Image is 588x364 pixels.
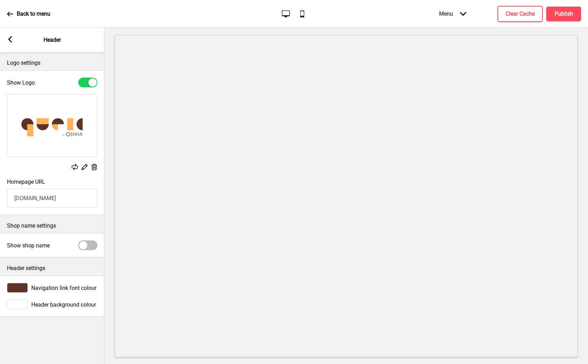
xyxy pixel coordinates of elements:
[7,242,50,249] label: Show shop name
[7,95,97,157] img: Image
[7,300,97,309] div: Header background colour
[31,301,96,308] span: Header background colour
[7,179,45,185] label: Homepage URL
[432,3,473,24] div: Menu
[498,6,543,22] button: Clear Cache
[7,5,50,23] a: Back to menu
[7,283,97,293] div: Navigation link font colour
[506,10,535,18] h4: Clear Cache
[17,10,50,18] p: Back to menu
[7,222,97,230] p: Shop name settings
[546,7,581,21] button: Publish
[7,264,97,272] p: Header settings
[43,36,61,44] p: Header
[7,59,97,67] p: Logo settings
[31,285,96,291] span: Navigation link font colour
[7,79,35,86] label: Show Logo
[555,10,573,18] h4: Publish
